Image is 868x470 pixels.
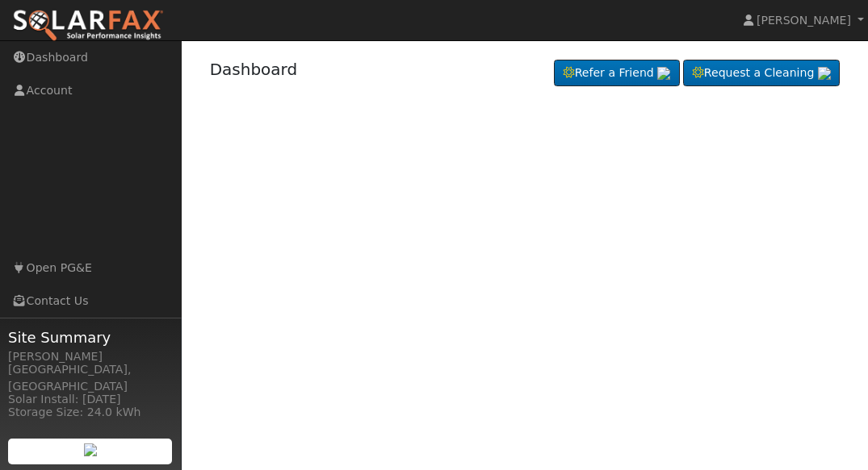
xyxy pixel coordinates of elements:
div: [PERSON_NAME] [8,348,173,365]
a: Refer a Friend [554,60,680,87]
span: Site Summary [8,327,173,348]
div: Solar Install: [DATE] [8,391,173,408]
span: [PERSON_NAME] [757,14,851,27]
img: retrieve [84,443,97,456]
a: Dashboard [210,60,298,79]
img: SolarFax [12,9,164,43]
img: retrieve [818,67,831,80]
div: [GEOGRAPHIC_DATA], [GEOGRAPHIC_DATA] [8,361,173,395]
div: Storage Size: 24.0 kWh [8,404,173,421]
a: Request a Cleaning [683,60,840,87]
img: retrieve [657,67,670,80]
